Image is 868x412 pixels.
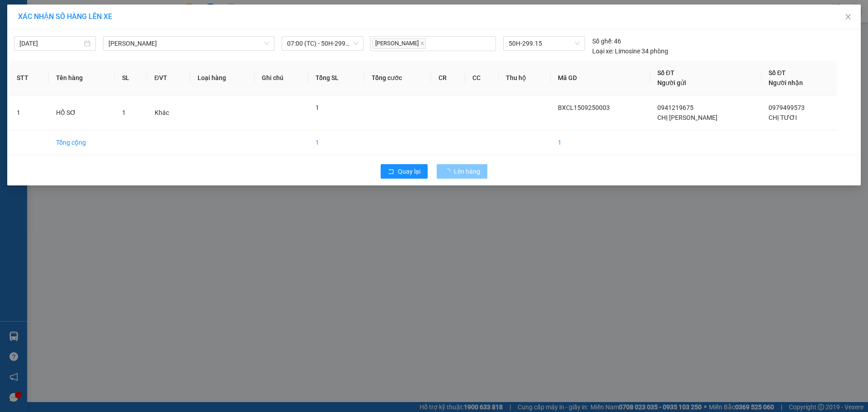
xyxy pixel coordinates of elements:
[499,61,551,95] th: Thu hộ
[769,114,797,121] span: CHỊ TƯƠI
[444,168,454,175] span: loading
[388,168,394,175] span: rollback
[49,61,115,95] th: Tên hàng
[657,69,675,76] span: Số ĐT
[86,8,108,17] span: Nhận:
[8,9,22,18] span: Gửi:
[769,69,786,76] span: Số ĐT
[8,29,80,40] div: CHỊ THU
[437,164,487,179] button: Lên hàng
[835,5,861,30] button: Close
[592,36,613,46] span: Số ghế:
[19,38,82,48] input: 15/09/2025
[592,46,668,56] div: Limosine 34 phòng
[115,61,147,95] th: SL
[8,40,80,53] div: 0383257699
[7,58,81,69] div: 50.000
[18,12,112,21] span: XÁC NHẬN SỐ HÀNG LÊN XE
[264,41,269,46] span: down
[398,166,420,176] span: Quay lại
[86,28,178,39] div: [PERSON_NAME]
[308,61,364,95] th: Tổng SL
[657,79,686,86] span: Người gửi
[551,61,650,95] th: Mã GD
[308,130,364,155] td: 1
[7,59,34,69] span: Đã thu :
[316,104,319,111] span: 1
[49,130,115,155] td: Tổng cộng
[8,8,80,29] div: BX [PERSON_NAME]
[86,8,178,28] div: [GEOGRAPHIC_DATA]
[364,61,431,95] th: Tổng cước
[381,164,428,179] button: rollbackQuay lại
[49,95,115,130] td: HỒ SƠ
[454,166,480,176] span: Lên hàng
[592,36,621,46] div: 46
[255,61,308,95] th: Ghi chú
[657,104,693,111] span: 0941219675
[420,41,425,46] span: close
[373,38,426,49] span: [PERSON_NAME]
[147,95,191,130] td: Khác
[509,37,579,50] span: 50H-299.15
[9,61,49,95] th: STT
[108,37,269,50] span: Cao Lãnh - Hồ Chí Minh
[190,61,255,95] th: Loại hàng
[592,46,613,56] span: Loại xe:
[551,130,650,155] td: 1
[86,39,178,52] div: 0901439477
[431,61,465,95] th: CR
[465,61,499,95] th: CC
[9,95,49,130] td: 1
[769,79,803,86] span: Người nhận
[287,37,358,50] span: 07:00 (TC) - 50H-299.15
[147,61,191,95] th: ĐVT
[769,104,805,111] span: 0979499573
[122,109,126,116] span: 1
[657,114,717,121] span: CHỊ [PERSON_NAME]
[558,104,610,111] span: BXCL1509250003
[844,13,852,20] span: close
